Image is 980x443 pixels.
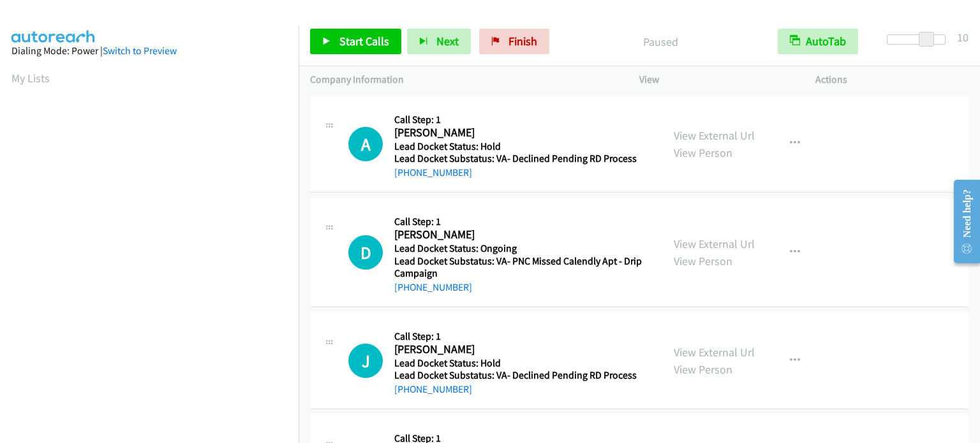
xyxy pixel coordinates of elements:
[394,152,646,165] h5: Lead Docket Substatus: VA- Declined Pending RD Process
[348,127,383,161] h1: A
[394,255,651,280] h5: Lead Docket Substatus: VA- PNC Missed Calendly Apt - Drip Campaign
[567,33,755,50] p: Paused
[674,145,732,160] a: View Person
[674,362,732,377] a: View Person
[394,357,646,370] h5: Lead Docket Status: Hold
[944,171,980,272] iframe: Resource Center
[394,140,646,153] h5: Lead Docket Status: Hold
[348,344,383,378] div: The call is yet to be attempted
[394,281,472,293] a: [PHONE_NUMBER]
[348,235,383,270] div: The call is yet to be attempted
[103,45,177,57] a: Switch to Preview
[339,34,389,48] span: Start Calls
[11,71,50,85] a: My Lists
[674,254,732,268] a: View Person
[509,34,537,48] span: Finish
[957,29,969,46] div: 10
[674,345,755,359] a: View External Url
[639,72,792,87] p: View
[394,369,646,382] h5: Lead Docket Substatus: VA- Declined Pending RD Process
[815,72,969,87] p: Actions
[348,235,383,270] h1: D
[436,34,459,48] span: Next
[394,330,646,343] h5: Call Step: 1
[394,228,646,242] h2: [PERSON_NAME]
[394,215,651,228] h5: Call Step: 1
[394,166,472,178] a: [PHONE_NUMBER]
[479,29,549,54] a: Finish
[394,126,646,140] h2: [PERSON_NAME]
[348,344,383,378] h1: J
[310,29,401,54] a: Start Calls
[394,242,651,255] h5: Lead Docket Status: Ongoing
[394,342,646,357] h2: [PERSON_NAME]
[394,113,646,126] h5: Call Step: 1
[11,43,287,59] div: Dialing Mode: Power |
[348,127,383,161] div: The call is yet to be attempted
[310,72,616,87] p: Company Information
[674,128,755,143] a: View External Url
[674,236,755,251] a: View External Url
[394,383,472,395] a: [PHONE_NUMBER]
[778,29,858,54] button: AutoTab
[407,29,471,54] button: Next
